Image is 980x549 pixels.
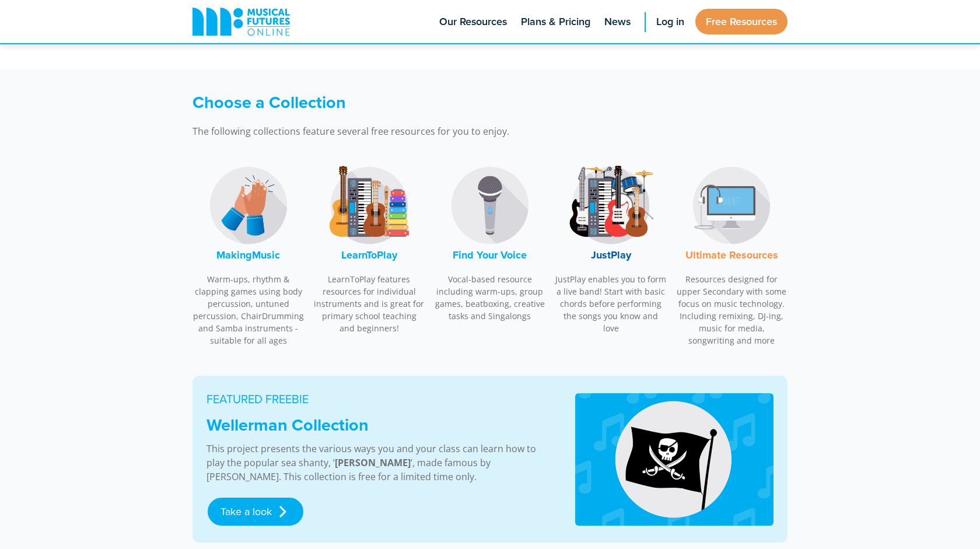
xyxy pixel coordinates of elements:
span: News [604,14,631,30]
img: LearnToPlay Logo [325,162,413,249]
img: MakingMusic Logo [205,162,292,249]
p: Warm-ups, rhythm & clapping games using body percussion, untuned percussion, ChairDrumming and Sa... [192,273,304,347]
font: Find Your Voice [453,247,527,263]
p: FEATURED FREEBIE [206,390,547,408]
a: Free Resources [695,9,787,34]
p: Vocal-based resource including warm-ups, group games, beatboxing, creative tasks and Singalongs [434,273,546,322]
a: JustPlay LogoJustPlay JustPlay enables you to form a live band! Start with basic chords before pe... [555,156,667,341]
p: LearnToPlay features resources for individual instruments and is great for primary school teachin... [313,273,425,334]
a: LearnToPlay LogoLearnToPlay LearnToPlay features resources for individual instruments and is grea... [313,156,425,341]
p: Resources designed for upper Secondary with some focus on music technology. Including remixing, D... [675,273,787,347]
span: Log in [656,14,684,30]
strong: [PERSON_NAME] [335,456,411,469]
a: Music Technology LogoUltimate Resources Resources designed for upper Secondary with some focus on... [675,156,787,353]
font: JustPlay [591,247,631,263]
a: MakingMusic LogoMakingMusic Warm-ups, rhythm & clapping games using body percussion, untuned perc... [192,156,304,353]
strong: Wellerman Collection [206,412,369,437]
a: Find Your Voice LogoFind Your Voice Vocal-based resource including warm-ups, group games, beatbox... [434,156,546,328]
p: The following collections feature several free resources for you to enjoy. [192,124,647,138]
img: JustPlay Logo [567,162,654,249]
img: Music Technology Logo [688,162,775,249]
p: JustPlay enables you to form a live band! Start with basic chords before performing the songs you... [555,273,667,334]
font: MakingMusic [216,247,280,263]
span: Our Resources [439,14,507,30]
font: Ultimate Resources [685,247,778,263]
font: LearnToPlay [341,247,397,263]
img: Find Your Voice Logo [446,162,534,249]
h3: Choose a Collection [192,92,647,113]
p: This project presents the various ways you and your class can learn how to play the popular sea s... [206,442,547,484]
span: Plans & Pricing [521,14,590,30]
a: Take a look [208,498,303,526]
